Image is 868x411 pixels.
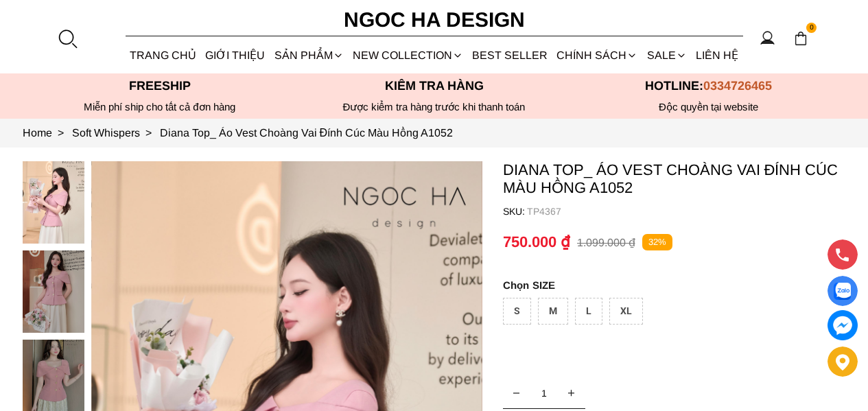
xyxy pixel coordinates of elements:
[72,127,160,139] a: Link to Soft Whispers
[609,298,643,325] div: XL
[126,37,201,73] a: TRANG CHỦ
[575,298,602,325] div: L
[503,279,846,291] p: SIZE
[503,206,527,217] h6: SKU:
[527,206,846,217] p: TP4367
[503,298,531,325] div: S
[642,37,691,73] a: SALE
[503,233,570,251] p: 750.000 ₫
[331,3,537,36] a: Ngoc Ha Design
[828,310,858,340] a: messenger
[572,79,846,93] p: Hotline:
[348,37,467,73] a: NEW COLLECTION
[23,161,84,244] img: Diana Top_ Áo Vest Choàng Vai Đính Cúc Màu Hồng A1052_mini_0
[270,37,348,73] div: SẢN PHẨM
[793,31,808,46] img: img-CART-ICON-ksit0nf1
[806,23,817,34] span: 0
[538,298,568,325] div: M
[577,236,635,249] p: 1.099.000 ₫
[703,79,772,93] span: 0334726465
[552,37,642,73] div: Chính sách
[23,79,297,93] p: Freeship
[297,101,572,113] p: Được kiểm tra hàng trước khi thanh toán
[52,127,69,139] span: >
[23,250,84,333] img: Diana Top_ Áo Vest Choàng Vai Đính Cúc Màu Hồng A1052_mini_1
[691,37,742,73] a: LIÊN HỆ
[23,127,72,139] a: Link to Home
[503,379,585,407] input: Quantity input
[828,276,858,306] a: Display image
[572,101,846,113] h6: Độc quyền tại website
[140,127,157,139] span: >
[385,79,484,93] font: Kiểm tra hàng
[23,101,297,113] div: Miễn phí ship cho tất cả đơn hàng
[160,127,454,139] a: Link to Diana Top_ Áo Vest Choàng Vai Đính Cúc Màu Hồng A1052
[834,283,851,300] img: Display image
[503,161,846,197] p: Diana Top_ Áo Vest Choàng Vai Đính Cúc Màu Hồng A1052
[468,37,552,73] a: BEST SELLER
[201,37,270,73] a: GIỚI THIỆU
[642,234,672,251] p: 32%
